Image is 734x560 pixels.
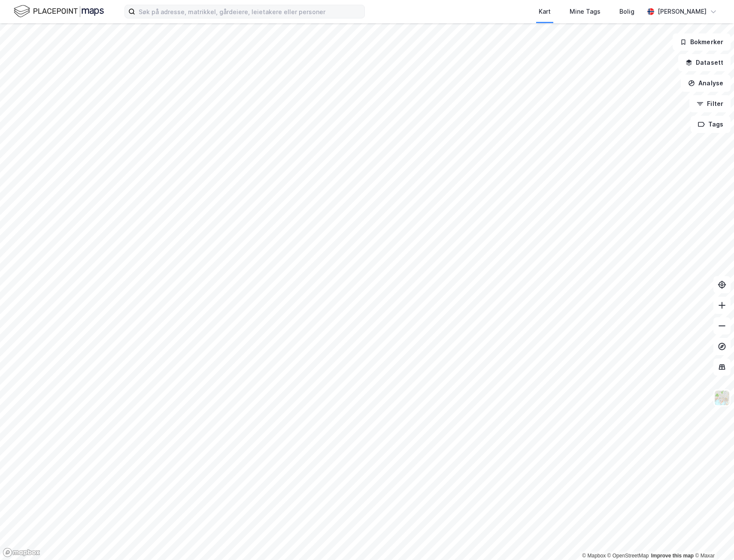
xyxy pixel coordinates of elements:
[658,6,707,17] div: [PERSON_NAME]
[570,6,601,17] div: Mine Tags
[14,4,104,19] img: logo.f888ab2527a4732fd821a326f86c7f29.svg
[619,6,634,17] div: Bolig
[135,5,364,18] input: Søk på adresse, matrikkel, gårdeiere, leietakere eller personer
[539,6,551,17] div: Kart
[691,519,734,560] div: Kontrollprogram for chat
[691,519,734,560] iframe: Chat Widget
